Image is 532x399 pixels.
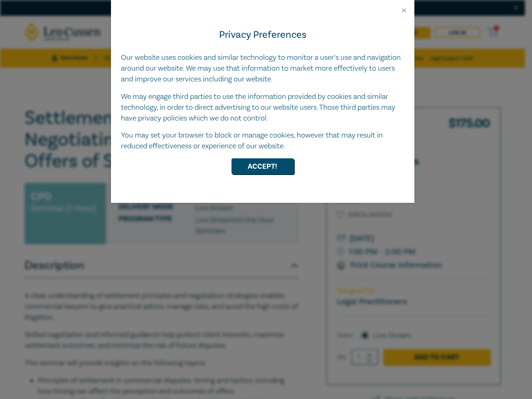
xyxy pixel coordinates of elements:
button: Close [400,7,408,14]
h4: Privacy Preferences [121,27,404,42]
p: We may engage third parties to use the information provided by cookies and similar technology, in... [121,91,404,124]
p: Our website uses cookies and similar technology to monitor a user’s use and navigation around our... [121,52,404,85]
button: Accept! [232,158,294,174]
p: You may set your browser to block or manage cookies, however that may result in reduced effective... [121,130,404,152]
